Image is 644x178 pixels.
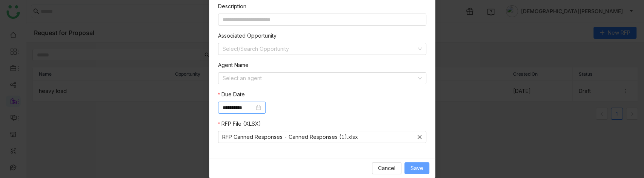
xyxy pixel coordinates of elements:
[218,90,245,99] label: Due Date
[372,162,401,174] button: Cancel
[378,164,395,172] span: Cancel
[404,162,429,174] button: Save
[218,120,261,128] label: RFP File (XLSX)
[218,32,277,40] label: Associated Opportunity
[222,133,358,141] span: RFP Canned Responses - Canned Responses (1).xlsx
[410,164,423,172] span: Save
[218,2,246,11] label: Description
[218,61,249,69] label: Agent Name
